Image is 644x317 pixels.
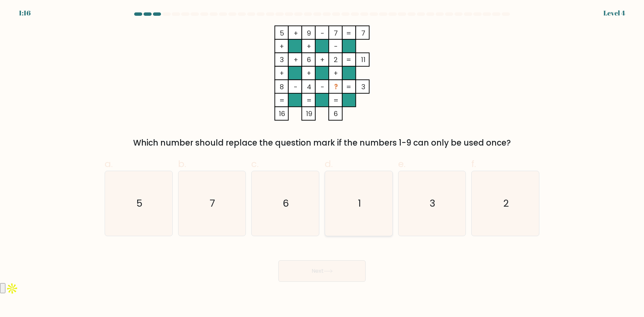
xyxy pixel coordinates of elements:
div: Level 4 [603,8,625,18]
tspan: + [279,68,284,78]
tspan: 3 [280,55,284,64]
tspan: 8 [280,82,284,92]
div: 1:16 [19,8,31,18]
tspan: + [293,55,298,64]
tspan: = [346,55,351,64]
text: 2 [503,197,509,210]
tspan: 3 [361,82,365,92]
tspan: = [346,29,351,38]
tspan: + [320,55,325,64]
tspan: + [293,29,298,38]
tspan: 5 [280,29,284,38]
tspan: 7 [361,29,365,38]
text: 7 [210,197,215,210]
img: Apollo [5,282,19,295]
span: e. [398,157,406,170]
text: 1 [358,197,361,210]
tspan: 6 [307,55,311,64]
tspan: = [307,96,312,105]
tspan: 7 [334,29,338,38]
span: f. [471,157,476,170]
tspan: + [307,68,311,78]
tspan: - [321,82,324,92]
tspan: + [333,68,338,78]
tspan: 2 [334,55,338,64]
tspan: = [279,96,284,105]
tspan: 4 [307,82,311,92]
span: a. [105,157,113,170]
tspan: + [279,42,284,51]
span: d. [325,157,333,170]
tspan: 9 [307,29,311,38]
tspan: = [346,82,351,92]
tspan: + [307,42,311,51]
div: Which number should replace the question mark if the numbers 1-9 can only be used once? [109,137,535,149]
button: Next [278,260,366,282]
tspan: ? [334,82,338,92]
tspan: - [334,42,338,51]
span: b. [178,157,186,170]
tspan: - [321,29,324,38]
tspan: = [333,96,338,105]
span: c. [251,157,259,170]
tspan: 6 [334,109,338,118]
text: 5 [136,197,143,210]
tspan: 19 [306,109,312,118]
tspan: 11 [361,55,366,64]
text: 6 [283,197,289,210]
tspan: - [294,82,298,92]
tspan: 16 [279,109,285,118]
text: 3 [430,197,435,210]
